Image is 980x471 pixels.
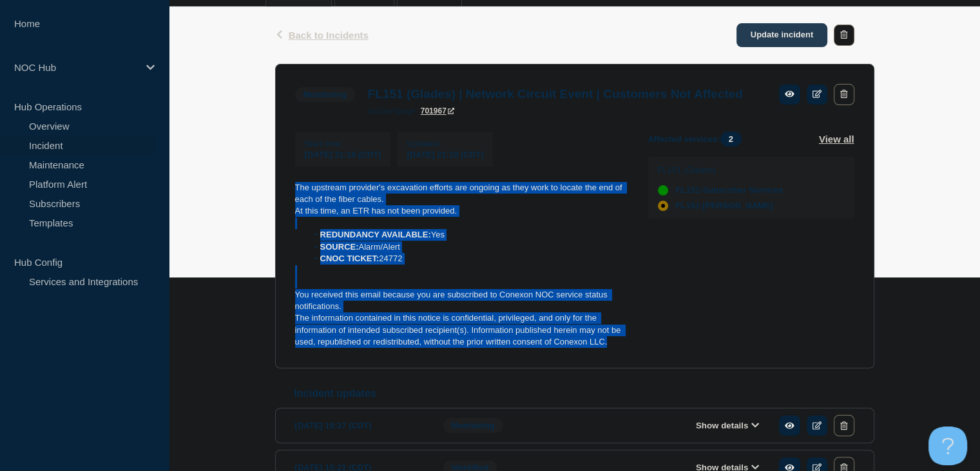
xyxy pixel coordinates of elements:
[421,106,454,115] a: 701967
[305,139,381,148] p: Start time :
[320,242,359,252] strong: SOURCE:
[289,30,369,41] span: Back to Incidents
[819,132,854,146] button: View all
[692,420,763,431] button: Show details
[736,23,828,47] a: Update incident
[443,418,503,433] span: Monitoring
[307,253,628,265] li: 24772
[368,106,416,115] p: page
[295,182,628,206] p: The upstream provider's excavation efforts are ongoing as they work to locate the end of each of ...
[368,87,743,101] h3: FL151 (Glades) | Network Circuit Event | Customers Not Affected
[407,139,483,148] p: Updated :
[294,388,874,399] h2: Incident updates
[295,205,628,217] p: At this time, an ETR has not been provided.
[676,201,773,211] span: FL151-[PERSON_NAME]
[320,254,380,263] strong: CNOC TICKET:
[320,230,431,239] strong: REDUNDANCY AVAILABLE:
[275,30,369,41] button: Back to Incidents
[658,185,668,195] div: up
[305,150,381,159] span: [DATE] 21:10 (CDT)
[295,415,424,436] div: [DATE] 19:37 (CDT)
[658,165,783,175] p: FL151 (Glades)
[676,185,783,195] span: FL151-Subscriber Services
[307,229,628,241] li: Yes
[407,148,483,159] div: [DATE] 21:10 (CDT)
[368,106,398,115] span: incident
[658,201,668,211] div: affected
[14,62,138,73] p: NOC Hub
[295,312,628,348] p: The information contained in this notice is confidential, privileged, and only for the informatio...
[648,132,748,146] span: Affected services:
[295,87,355,102] span: Monitoring
[307,241,628,253] li: Alarm/Alert
[295,289,628,313] p: You received this email because you are subscribed to Conexon NOC service status notifications.
[928,426,967,465] iframe: Help Scout Beacon - Open
[720,132,742,146] span: 2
